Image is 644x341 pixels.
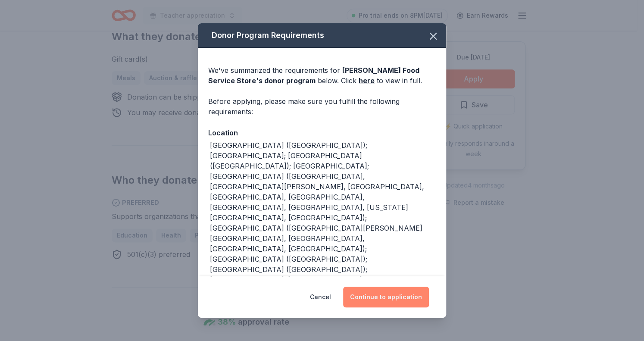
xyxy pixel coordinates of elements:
[310,287,331,307] button: Cancel
[198,23,446,48] div: Donor Program Requirements
[343,287,429,307] button: Continue to application
[208,96,436,117] div: Before applying, please make sure you fulfill the following requirements:
[359,75,375,86] a: here
[208,127,436,138] div: Location
[208,65,436,86] div: We've summarized the requirements for below. Click to view in full.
